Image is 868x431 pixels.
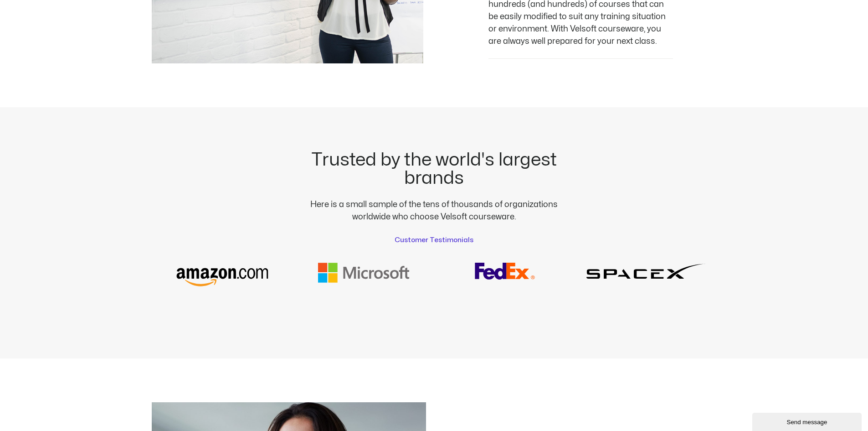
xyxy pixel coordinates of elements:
h2: Trusted by the world's largest brands [295,151,574,187]
iframe: chat widget [752,411,863,431]
a: Customer Testimonials [395,235,473,246]
p: Here is a small sample of the tens of thousands of organizations worldwide who choose Velsoft cou... [295,198,574,223]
